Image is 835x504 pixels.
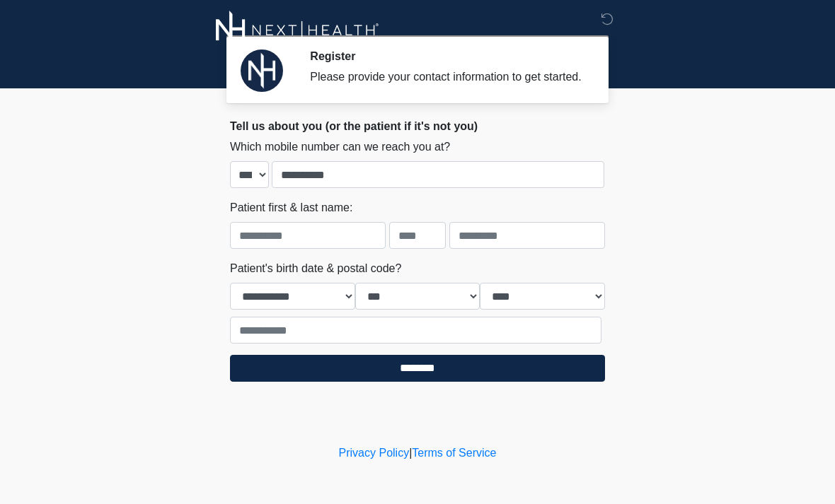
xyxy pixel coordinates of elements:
a: Terms of Service [412,447,496,459]
img: Agent Avatar [241,49,283,92]
label: Which mobile number can we reach you at? [230,139,450,156]
a: | [409,447,412,459]
a: Privacy Policy [339,447,410,459]
label: Patient first & last name: [230,199,352,216]
img: Next-Health Logo [216,11,379,49]
div: Please provide your contact information to get started. [310,69,584,86]
h2: Tell us about you (or the patient if it's not you) [230,119,605,133]
label: Patient's birth date & postal code? [230,260,401,277]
